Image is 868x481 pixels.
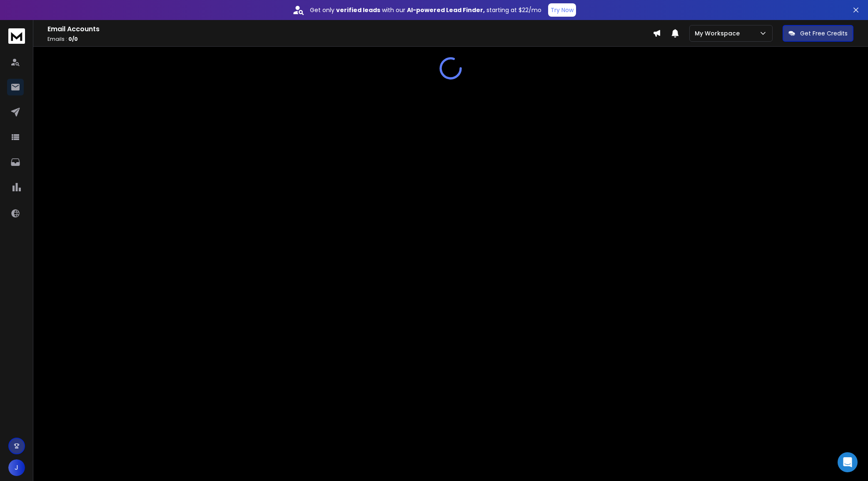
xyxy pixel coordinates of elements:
div: Open Intercom Messenger [838,452,858,472]
strong: verified leads [336,6,380,14]
h1: Email Accounts [47,24,653,34]
button: J [8,459,25,476]
img: logo [8,28,25,44]
p: My Workspace [695,29,743,38]
p: Get only with our starting at $22/mo [310,6,541,14]
strong: AI-powered Lead Finder, [407,6,485,14]
p: Get Free Credits [800,29,848,38]
button: Get Free Credits [783,25,853,42]
span: 0 / 0 [68,35,78,43]
button: Try Now [548,3,576,17]
p: Emails : [47,36,653,43]
p: Try Now [551,6,574,14]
